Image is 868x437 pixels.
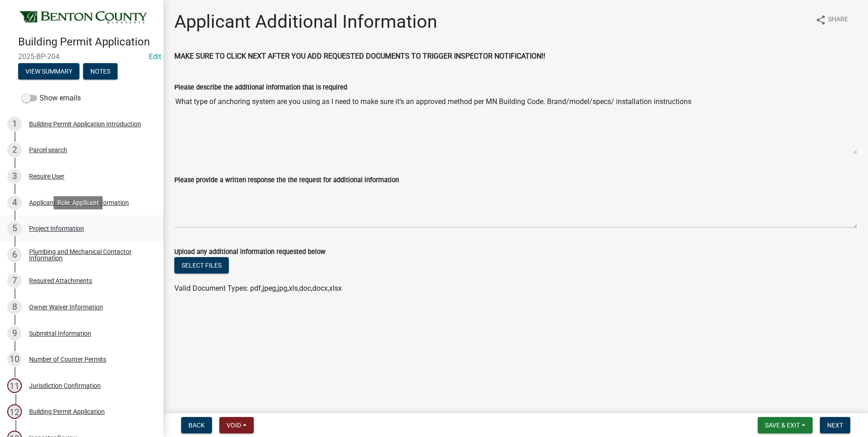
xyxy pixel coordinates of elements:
[7,300,22,314] div: 8
[174,52,545,60] strong: MAKE SURE TO CLICK NEXT AFTER YOU ADD REQUESTED DOCUMENTS TO TRIGGER INSPECTOR NOTIFICATION!!
[29,304,103,310] div: Owner Waiver Information
[815,15,826,25] i: share
[765,422,800,429] span: Save & Exit
[174,249,325,255] label: Upload any additional information requested below
[29,382,101,389] div: Jurisdiction Confirmation
[29,147,67,153] div: Parcel search
[29,278,92,284] div: Required Attachments
[827,422,843,429] span: Next
[29,408,105,415] div: Building Permit Application
[219,417,254,433] button: Void
[181,417,212,433] button: Back
[29,121,141,127] div: Building Permit Application Introduction
[828,15,848,25] span: Share
[83,63,118,79] button: Notes
[149,52,161,61] wm-modal-confirm: Edit Application Number
[18,10,149,26] img: Benton County, Minnesota
[29,248,149,261] div: Plumbing and Mechanical Contactor Information
[7,117,22,131] div: 1
[174,84,347,91] label: Please describe the additional information that is required
[7,221,22,236] div: 5
[29,173,64,179] div: Require User
[820,417,850,433] button: Next
[54,196,103,209] div: Role: Applicant
[227,422,241,429] span: Void
[29,330,91,337] div: Submittal Information
[7,326,22,341] div: 9
[18,68,79,75] wm-modal-confirm: Summary
[174,177,399,184] label: Please provide a written response the the request for additional information
[22,93,81,104] label: Show emails
[7,195,22,210] div: 4
[808,11,855,29] button: shareShare
[7,352,22,367] div: 10
[18,52,145,61] span: 2025-BP-204
[29,225,84,232] div: Project Information
[29,356,106,363] div: Number of Counter Permits
[174,284,342,293] span: Valid Document Types: pdf,jpeg,jpg,xls,doc,docx,xlsx
[174,11,437,33] h1: Applicant Additional Information
[188,422,205,429] span: Back
[174,93,857,154] textarea: What type of anchoring system are you using as I need to make sure it’s an approved method per MN...
[18,63,79,79] button: View Summary
[7,169,22,184] div: 3
[83,68,118,75] wm-modal-confirm: Notes
[174,257,229,273] button: Select files
[7,378,22,393] div: 11
[149,52,161,61] a: Edit
[7,404,22,419] div: 12
[7,143,22,157] div: 2
[7,248,22,262] div: 6
[758,417,813,433] button: Save & Exit
[7,273,22,288] div: 7
[18,35,156,49] h4: Building Permit Application
[29,199,129,206] div: Applicant and Property Information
